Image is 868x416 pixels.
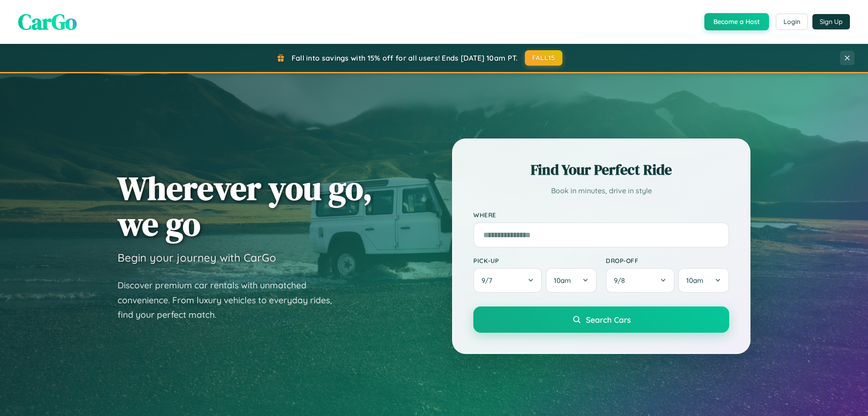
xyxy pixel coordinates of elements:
[481,276,497,285] span: 9 / 7
[546,268,597,293] button: 10am
[473,211,729,219] label: Where
[812,14,850,29] button: Sign Up
[554,276,571,285] span: 10am
[606,257,729,264] label: Drop-off
[586,315,631,325] span: Search Cars
[614,276,629,285] span: 9 / 8
[118,251,276,264] h3: Begin your journey with CarGo
[473,257,597,264] label: Pick-up
[18,7,77,37] span: CarGo
[606,268,675,293] button: 9/8
[686,276,703,285] span: 10am
[473,160,729,180] h2: Find Your Perfect Ride
[473,306,729,333] button: Search Cars
[473,184,729,197] p: Book in minutes, drive in style
[678,268,729,293] button: 10am
[525,50,563,66] button: FALL15
[292,53,518,62] span: Fall into savings with 15% off for all users! Ends [DATE] 10am PT.
[118,278,344,322] p: Discover premium car rentals with unmatched convenience. From luxury vehicles to everyday rides, ...
[118,170,373,242] h1: Wherever you go, we go
[473,268,542,293] button: 9/7
[776,14,808,30] button: Login
[704,13,769,30] button: Become a Host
